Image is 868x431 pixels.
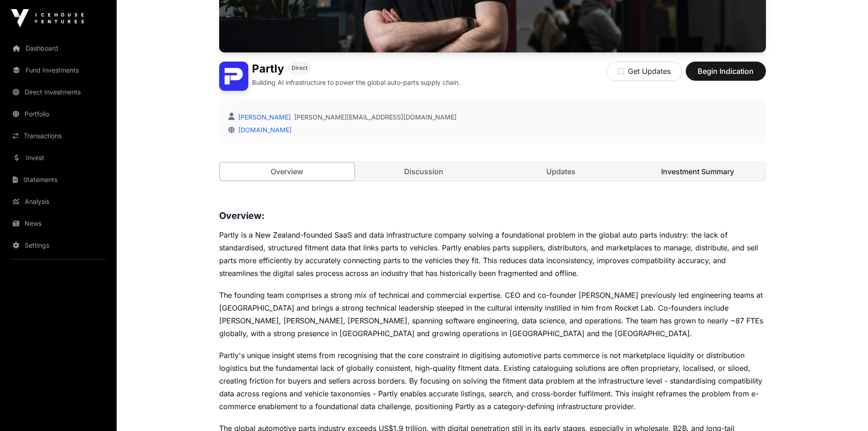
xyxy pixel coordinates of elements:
[606,62,682,81] button: Get Updates
[219,349,766,413] p: Partly's unique insight stems from recognising that the core constraint in digitising automotive ...
[7,235,109,255] a: Settings
[822,387,868,431] iframe: Chat Widget
[7,213,109,234] a: News
[356,162,492,181] a: Discussion
[686,62,766,81] button: Begin Indication
[7,126,109,146] a: Transactions
[219,162,355,181] a: Overview
[235,126,292,134] a: [DOMAIN_NAME]
[7,104,109,124] a: Portfolio
[7,148,109,168] a: Invest
[294,113,457,122] a: [PERSON_NAME][EMAIL_ADDRESS][DOMAIN_NAME]
[630,162,765,181] a: Investment Summary
[11,9,84,27] img: Icehouse Ventures Logo
[219,62,248,91] img: Partly
[252,62,284,76] h1: Partly
[219,289,766,340] p: The founding team comprises a strong mix of technical and commercial expertise. CEO and co-founde...
[7,170,109,190] a: Statements
[7,60,109,80] a: Fund Investments
[686,71,766,80] a: Begin Indication
[493,162,629,181] a: Updates
[220,162,765,181] nav: Tabs
[252,78,460,87] p: Building AI infrastructure to power the global auto-parts supply chain.
[7,38,109,58] a: Dashboard
[236,113,291,121] a: [PERSON_NAME]
[7,82,109,102] a: Direct Investments
[697,66,755,77] span: Begin Indication
[219,228,766,280] p: Partly is a New Zealand-founded SaaS and data infrastructure company solving a foundational probl...
[219,208,766,223] h3: Overview:
[7,192,109,212] a: Analysis
[292,64,308,72] span: Direct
